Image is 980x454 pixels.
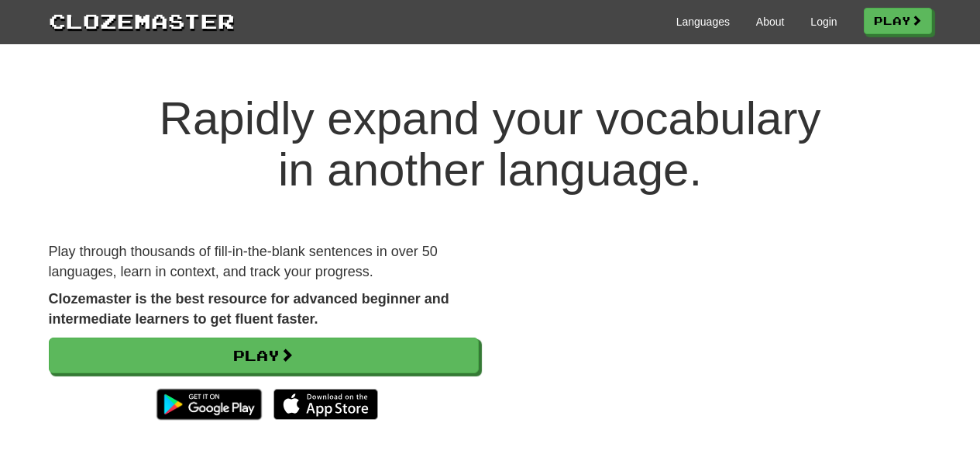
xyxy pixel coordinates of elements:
img: Get it on Google Play [149,381,269,428]
a: Play [49,338,479,373]
a: Languages [676,14,730,29]
a: Clozemaster [49,6,235,35]
img: Download_on_the_App_Store_Badge_US-UK_135x40-25178aeef6eb6b83b96f5f2d004eda3bffbb37122de64afbaef7... [273,389,378,420]
p: Play through thousands of fill-in-the-blank sentences in over 50 languages, learn in context, and... [49,242,479,282]
a: Play [864,8,932,34]
a: About [756,14,785,29]
strong: Clozemaster is the best resource for advanced beginner and intermediate learners to get fluent fa... [49,291,449,327]
a: Login [810,14,837,29]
